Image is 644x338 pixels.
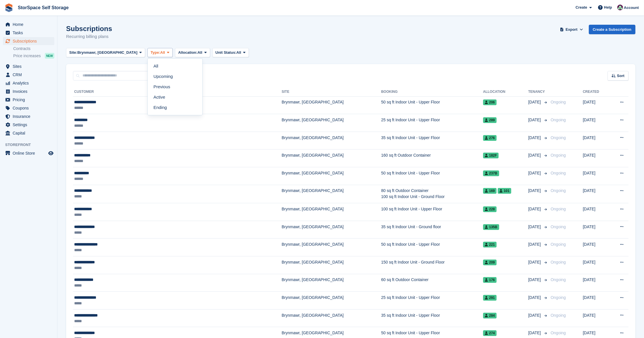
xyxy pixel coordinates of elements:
[551,277,566,282] span: Ongoing
[551,153,566,158] span: Ongoing
[66,33,112,40] p: Recurring billing plans
[3,79,54,87] a: menu
[3,121,54,129] a: menu
[3,29,54,37] a: menu
[282,292,381,310] td: Brynmawr, [GEOGRAPHIC_DATA]
[13,71,47,79] span: CRM
[528,224,542,230] span: [DATE]
[150,82,200,92] a: Previous
[381,292,483,310] td: 25 sq ft Indoor Unit - Upper Floor
[13,37,47,45] span: Subscriptions
[150,92,200,102] a: Active
[381,309,483,327] td: 35 sq ft Indoor Unit - Upper Floor
[216,50,237,55] span: Unit Status:
[3,37,54,45] a: menu
[77,50,137,55] span: Brynmawr, [GEOGRAPHIC_DATA]
[282,87,381,97] th: Site
[3,20,54,28] a: menu
[498,188,511,194] span: 101
[551,260,566,264] span: Ongoing
[13,149,47,157] span: Online Store
[583,87,609,97] th: Created
[66,48,145,57] button: Site: Brynmawr, [GEOGRAPHIC_DATA]
[282,274,381,292] td: Brynmawr, [GEOGRAPHIC_DATA]
[69,50,77,55] span: Site:
[551,331,566,335] span: Ongoing
[13,29,47,37] span: Tasks
[583,239,609,256] td: [DATE]
[551,224,566,229] span: Ongoing
[483,242,497,247] span: 221
[282,96,381,114] td: Brynmawr, [GEOGRAPHIC_DATA]
[528,135,542,141] span: [DATE]
[237,50,241,55] span: All
[381,185,483,203] td: 80 sq ft Outdoor Container 100 sq ft Indoor Unit - Ground Floor
[483,135,497,141] span: 276
[583,132,609,149] td: [DATE]
[160,50,165,55] span: All
[583,96,609,114] td: [DATE]
[483,117,497,123] span: 289
[381,167,483,185] td: 50 sq ft Indoor Unit - Upper Floor
[212,48,249,57] button: Unit Status: All
[13,46,54,51] a: Contracts
[528,295,542,301] span: [DATE]
[483,153,499,158] span: 182f
[583,292,609,310] td: [DATE]
[282,221,381,239] td: Brynmawr, [GEOGRAPHIC_DATA]
[381,239,483,256] td: 50 sq ft Indoor Unit - Upper Floor
[282,149,381,167] td: Brynmawr, [GEOGRAPHIC_DATA]
[150,102,200,113] a: Ending
[483,224,499,230] span: 135b
[13,112,47,120] span: Insurance
[551,171,566,175] span: Ongoing
[16,3,71,12] a: StorSpace Self Storage
[583,114,609,132] td: [DATE]
[583,149,609,167] td: [DATE]
[381,221,483,239] td: 35 sq ft Indoor Unit - Ground floor
[13,53,41,59] span: Price increases
[5,3,13,12] img: stora-icon-8386f47178a22dfd0bd8f6a31ec36ba5ce8667c1dd55bd0f319d3a0aa187defe.svg
[13,96,47,104] span: Pricing
[3,112,54,120] a: menu
[381,256,483,274] td: 150 sq ft Indoor Unit - Ground Floor
[483,188,497,194] span: 169
[528,152,542,158] span: [DATE]
[483,87,528,97] th: Allocation
[3,71,54,79] a: menu
[13,53,54,59] a: Price increases NEW
[528,188,542,194] span: [DATE]
[3,104,54,112] a: menu
[551,118,566,122] span: Ongoing
[551,135,566,140] span: Ongoing
[583,309,609,327] td: [DATE]
[483,295,497,301] span: 291
[197,50,202,55] span: All
[66,25,112,32] h1: Subscriptions
[381,87,483,97] th: Booking
[5,142,57,148] span: Storefront
[381,96,483,114] td: 50 sq ft Indoor Unit - Upper Floor
[47,150,54,157] a: Preview store
[528,277,542,283] span: [DATE]
[604,5,612,10] span: Help
[3,149,54,157] a: menu
[483,99,497,105] span: 206
[483,277,497,283] span: 176
[282,132,381,149] td: Brynmawr, [GEOGRAPHIC_DATA]
[624,5,639,11] span: Account
[617,73,624,79] span: Sort
[73,87,282,97] th: Customer
[175,48,210,57] button: Allocation: All
[13,20,47,28] span: Home
[528,87,548,97] th: Tenancy
[150,71,200,82] a: Upcoming
[559,25,584,34] button: Export
[381,132,483,149] td: 35 sq ft Indoor Unit - Upper Floor
[483,260,497,265] span: 209
[381,114,483,132] td: 25 sq ft Indoor Unit - Upper Floor
[282,114,381,132] td: Brynmawr, [GEOGRAPHIC_DATA]
[282,203,381,221] td: Brynmawr, [GEOGRAPHIC_DATA]
[583,203,609,221] td: [DATE]
[381,203,483,221] td: 100 sq ft Indoor Unit - Upper Floor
